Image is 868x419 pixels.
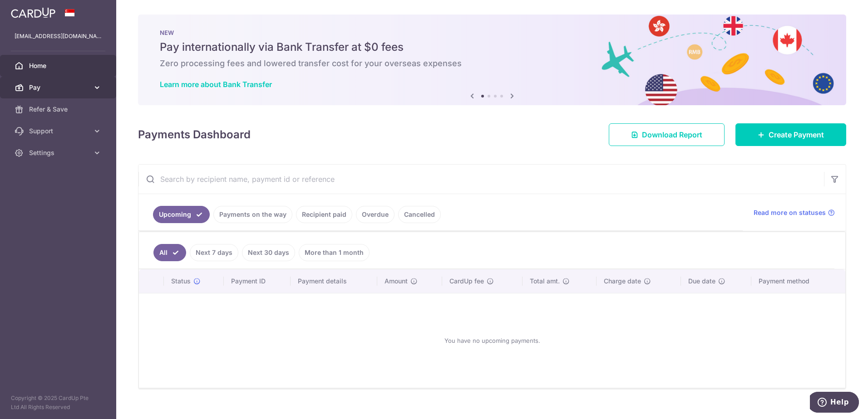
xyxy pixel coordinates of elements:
[754,208,826,217] span: Read more on statuses
[29,61,89,70] span: Home
[190,244,238,261] a: Next 7 days
[688,277,715,286] span: Due date
[213,206,292,223] a: Payments on the way
[29,127,89,136] span: Support
[751,269,845,293] th: Payment method
[530,277,560,286] span: Total amt.
[604,277,641,286] span: Charge date
[171,277,191,286] span: Status
[20,6,39,15] span: Help
[299,244,370,261] a: More than 1 month
[385,277,408,286] span: Amount
[735,123,846,146] a: Create Payment
[224,269,291,293] th: Payment ID
[153,244,186,261] a: All
[138,15,846,105] img: Bank transfer banner
[29,83,89,92] span: Pay
[356,206,395,223] a: Overdue
[29,148,89,157] span: Settings
[150,301,834,380] div: You have no upcoming payments.
[160,80,272,89] a: Learn more about Bank Transfer
[642,129,702,140] span: Download Report
[296,206,352,223] a: Recipient paid
[769,129,824,140] span: Create Payment
[160,40,824,54] h5: Pay internationally via Bank Transfer at $0 fees
[160,29,824,36] p: NEW
[153,206,210,223] a: Upcoming
[11,7,55,18] img: CardUp
[609,123,725,146] a: Download Report
[398,206,441,223] a: Cancelled
[138,165,824,194] input: Search by recipient name, payment id or reference
[449,277,484,286] span: CardUp fee
[138,127,251,143] h4: Payments Dashboard
[242,244,295,261] a: Next 30 days
[160,58,824,69] h6: Zero processing fees and lowered transfer cost for your overseas expenses
[810,392,859,414] iframe: Opens a widget where you can find more information
[15,32,102,41] p: [EMAIL_ADDRESS][DOMAIN_NAME]
[29,105,89,114] span: Refer & Save
[754,208,835,217] a: Read more on statuses
[291,269,377,293] th: Payment details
